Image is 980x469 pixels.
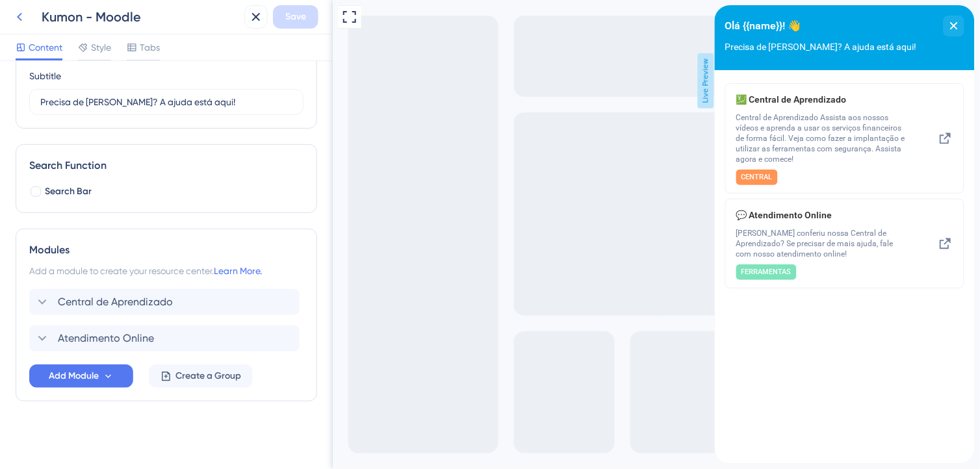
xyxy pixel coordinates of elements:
span: FERRAMENTAS [27,262,77,272]
span: 💬 Atendimento Online [21,202,174,218]
span: Search Bar [45,184,92,199]
div: Atendimento Online [21,202,195,275]
div: Central de Aprendizado [29,289,303,315]
button: Save [273,5,318,29]
span: Content [29,40,62,55]
span: Central de Aprendizado [58,294,173,310]
span: Atendimento Online [58,331,154,346]
div: Modules [29,242,303,258]
input: Description [40,95,292,109]
button: Create a Group [149,364,253,388]
div: Subtitle [29,68,61,84]
span: Tabs [140,40,160,55]
span: 💹 Central de Aprendizado [21,86,174,102]
span: Add Module [49,368,99,384]
button: Add Module [29,364,133,388]
div: Search Function [29,158,303,173]
div: Atendimento Online [29,325,303,351]
span: Save [285,9,306,25]
div: Central de Aprendizado [21,86,195,180]
span: Olá {{name}}! 👋 [10,11,86,31]
a: Learn More. [214,266,262,276]
span: [PERSON_NAME] conferiu nossa Central de Aprendizado? Se precisar de mais ajuda, fale com nosso at... [21,223,195,254]
span: Precisa de [PERSON_NAME]? A ajuda está aqui! [10,36,202,47]
span: Live Preview [365,53,381,108]
span: Add a module to create your resource center. [29,266,214,276]
span: Central de Aprendizado Assista aos nossos vídeos e aprenda a usar os serviços financeiros de form... [21,107,195,159]
span: CENTRAL [27,167,58,177]
span: Style [91,40,111,55]
span: Precisa de [PERSON_NAME]? [5,3,134,19]
div: close resource center [229,10,250,31]
span: Create a Group [175,368,241,384]
div: Kumon - Moodle [42,8,239,26]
